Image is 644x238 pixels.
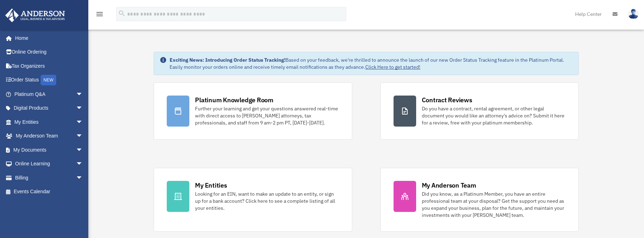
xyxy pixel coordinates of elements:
[5,87,94,101] a: Platinum Q&Aarrow_drop_down
[5,129,94,143] a: My Anderson Teamarrow_drop_down
[41,75,56,85] div: NEW
[3,8,67,22] img: Anderson Advisors Platinum Portal
[195,96,273,104] div: Platinum Knowledge Room
[628,9,639,19] img: User Pic
[154,168,352,232] a: My Entities Looking for an EIN, want to make an update to an entity, or sign up for a bank accoun...
[5,59,94,73] a: Tax Organizers
[5,185,94,199] a: Events Calendar
[118,10,126,17] i: search
[76,143,90,157] span: arrow_drop_down
[195,181,227,190] div: My Entities
[5,73,94,87] a: Order StatusNEW
[5,143,94,157] a: My Documentsarrow_drop_down
[422,105,566,126] div: Do you have a contract, rental agreement, or other legal document you would like an attorney's ad...
[5,171,94,185] a: Billingarrow_drop_down
[76,101,90,116] span: arrow_drop_down
[76,87,90,102] span: arrow_drop_down
[422,96,472,104] div: Contract Reviews
[95,12,104,18] a: menu
[95,10,104,18] i: menu
[195,105,339,126] div: Further your learning and get your questions answered real-time with direct access to [PERSON_NAM...
[380,168,579,232] a: My Anderson Team Did you know, as a Platinum Member, you have an entire professional team at your...
[5,45,94,59] a: Online Ordering
[5,115,94,129] a: My Entitiesarrow_drop_down
[380,83,579,140] a: Contract Reviews Do you have a contract, rental agreement, or other legal document you would like...
[5,101,94,115] a: Digital Productsarrow_drop_down
[5,157,94,171] a: Online Learningarrow_drop_down
[422,190,566,219] div: Did you know, as a Platinum Member, you have an entire professional team at your disposal? Get th...
[76,171,90,185] span: arrow_drop_down
[422,181,476,190] div: My Anderson Team
[5,31,90,45] a: Home
[170,56,572,71] div: Based on your feedback, we're thrilled to announce the launch of our new Order Status Tracking fe...
[76,157,90,171] span: arrow_drop_down
[154,83,352,140] a: Platinum Knowledge Room Further your learning and get your questions answered real-time with dire...
[170,57,285,63] strong: Exciting News: Introducing Order Status Tracking!
[76,129,90,144] span: arrow_drop_down
[76,115,90,129] span: arrow_drop_down
[365,64,420,70] a: Click Here to get started!
[195,190,339,212] div: Looking for an EIN, want to make an update to an entity, or sign up for a bank account? Click her...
